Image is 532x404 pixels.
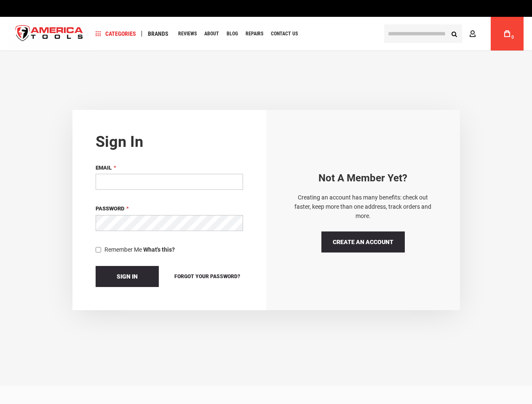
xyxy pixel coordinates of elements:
[499,17,515,50] a: 0
[223,28,242,40] a: Blog
[321,231,405,252] a: Create an Account
[104,246,142,253] span: Remember Me
[227,31,238,36] span: Blog
[117,273,138,280] span: Sign In
[96,205,124,212] span: Password
[171,272,243,281] a: Forgot Your Password?
[96,165,112,171] span: Email
[96,31,136,37] span: Categories
[96,266,159,287] button: Sign In
[143,246,175,253] strong: What's this?
[246,31,263,36] span: Repairs
[204,31,219,36] span: About
[8,18,90,50] a: store logo
[201,28,223,40] a: About
[333,239,393,245] span: Create an Account
[318,172,407,184] strong: Not a Member yet?
[148,31,168,37] span: Brands
[96,133,143,151] strong: Sign in
[267,28,302,40] a: Contact Us
[8,18,90,50] img: America Tools
[289,193,437,221] p: Creating an account has many benefits: check out faster, keep more than one address, track orders...
[144,28,172,40] a: Brands
[446,26,462,42] button: Search
[242,28,267,40] a: Repairs
[92,28,140,40] a: Categories
[174,274,240,279] span: Forgot Your Password?
[511,35,514,40] span: 0
[178,31,197,36] span: Reviews
[174,28,201,40] a: Reviews
[271,31,298,36] span: Contact Us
